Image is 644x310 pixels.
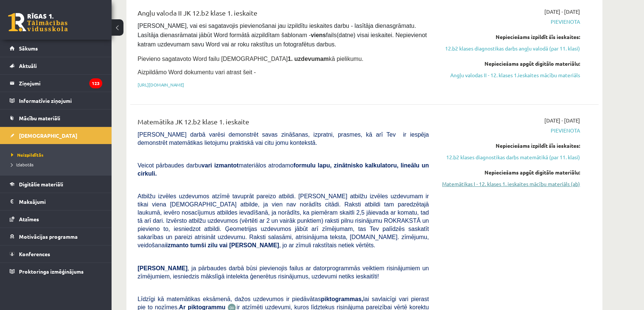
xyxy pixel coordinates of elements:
[10,193,102,210] a: Maksājumi
[19,62,37,69] span: Aktuāli
[440,142,580,150] div: Nepieciešams izpildīt šīs ieskaites:
[544,117,580,124] span: [DATE] - [DATE]
[10,211,102,228] a: Atzīmes
[19,92,102,109] legend: Informatīvie ziņojumi
[19,251,50,257] span: Konferences
[138,23,428,48] span: [PERSON_NAME], vai esi sagatavojis pievienošanai jau izpildītu ieskaites darbu - lasītāja dienasg...
[138,82,184,88] a: [URL][DOMAIN_NAME]
[138,56,363,62] span: Pievieno sagatavoto Word failu [DEMOGRAPHIC_DATA] kā pielikumu.
[138,162,429,177] b: formulu lapu, zinātnisko kalkulatoru, lineālu un cirkuli.
[19,132,77,139] span: [DEMOGRAPHIC_DATA]
[138,69,256,75] span: Aizpildāmo Word dokumentu vari atrast šeit -
[288,56,329,62] strong: 1. uzdevumam
[11,161,33,167] span: Izlabotās
[321,296,363,302] b: piktogrammas,
[10,127,102,144] a: [DEMOGRAPHIC_DATA]
[19,216,39,222] span: Atzīmes
[138,193,429,248] span: Atbilžu izvēles uzdevumos atzīmē tavuprāt pareizo atbildi. [PERSON_NAME] atbilžu izvēles uzdevuma...
[10,75,102,92] a: Ziņojumi123
[10,110,102,127] a: Mācību materiāli
[190,242,279,248] b: tumši zilu vai [PERSON_NAME]
[10,40,102,57] a: Sākums
[440,71,580,79] a: Angļu valodas II - 12. klases 1.ieskaites mācību materiāls
[311,32,326,38] strong: viens
[440,60,580,68] div: Nepieciešams apgūt digitālo materiālu:
[440,127,580,134] span: Pievienota
[10,57,102,74] a: Aktuāli
[138,265,187,271] span: [PERSON_NAME]
[440,153,580,161] a: 12.b2 klases diagnostikas darbs matemātikā (par 11. klasi)
[138,117,429,130] div: Matemātika JK 12.b2 klase 1. ieskaite
[544,8,580,16] span: [DATE] - [DATE]
[19,45,38,52] span: Sākums
[19,233,78,240] span: Motivācijas programma
[10,245,102,262] a: Konferences
[19,115,60,121] span: Mācību materiāli
[19,268,84,275] span: Proktoringa izmēģinājums
[10,92,102,109] a: Informatīvie ziņojumi
[11,152,44,158] span: Neizpildītās
[440,180,580,188] a: Matemātikas I - 12. klases 1. ieskaites mācību materiāls (ab)
[19,75,102,92] legend: Ziņojumi
[440,169,580,176] div: Nepieciešams apgūt digitālo materiālu:
[11,151,104,158] a: Neizpildītās
[138,8,429,22] div: Angļu valoda II JK 12.b2 klase 1. ieskaite
[440,33,580,41] div: Nepieciešams izpildīt šīs ieskaites:
[138,162,429,177] span: Veicot pārbaudes darbu materiālos atrodamo
[8,13,68,32] a: Rīgas 1. Tālmācības vidusskola
[11,161,104,168] a: Izlabotās
[89,78,102,88] i: 123
[440,18,580,26] span: Pievienota
[440,45,580,52] a: 12.b2 klases diagnostikas darbs angļu valodā (par 11. klasi)
[10,176,102,193] a: Digitālie materiāli
[138,131,429,146] span: [PERSON_NAME] darbā varēsi demonstrēt savas zināšanas, izpratni, prasmes, kā arī Tev ir iespēja d...
[10,263,102,280] a: Proktoringa izmēģinājums
[19,181,63,187] span: Digitālie materiāli
[202,162,239,169] b: vari izmantot
[138,265,429,280] span: , ja pārbaudes darbā būsi pievienojis failus ar datorprogrammās veiktiem risinājumiem un zīmējumi...
[10,228,102,245] a: Motivācijas programma
[166,242,189,248] b: izmanto
[19,193,102,210] legend: Maksājumi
